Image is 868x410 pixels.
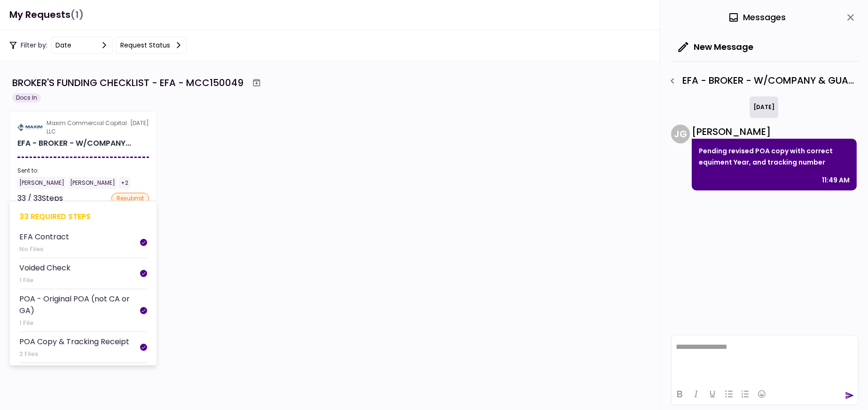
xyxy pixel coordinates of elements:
[70,5,84,24] span: (1)
[671,35,761,59] button: New Message
[19,336,129,347] div: POA Copy & Tracking Receipt
[17,119,149,136] div: [DATE]
[17,193,63,204] div: 33 / 33 Steps
[671,125,690,143] div: J G
[754,387,770,401] button: Emojis
[19,349,129,359] div: 2 Files
[51,37,112,54] button: date
[17,138,131,149] div: EFA - BROKER - W/COMPANY & GUARANTOR - FUNDING CHECKLIST for M & J'S BUY SELL & TRADE LLC
[19,244,69,254] div: No Files
[822,174,850,186] div: 11:49 AM
[672,387,688,401] button: Bold
[12,93,41,102] div: Docs In
[9,5,84,24] h1: My Requests
[19,231,69,243] div: EFA Contract
[721,387,737,401] button: Bullet list
[699,145,850,168] p: Pending revised POA copy with correct equiment Year, and tracking number
[19,276,70,285] div: 1 File
[19,211,147,222] div: 33 required steps
[665,73,859,89] div: EFA - BROKER - W/COMPANY & GUARANTOR - FUNDING CHECKLIST - POA Copy & Tracking Receipt
[17,177,66,189] div: [PERSON_NAME]
[248,74,265,91] button: Archive workflow
[116,37,187,54] button: Request status
[843,9,859,25] button: close
[47,119,130,136] div: Maxim Commercial Capital LLC
[19,262,70,274] div: Voided Check
[845,391,854,400] button: send
[9,37,187,54] div: Filter by:
[737,387,753,401] button: Numbered list
[12,76,243,90] div: BROKER'S FUNDING CHECKLIST - EFA - MCC150049
[704,387,720,401] button: Underline
[692,125,857,139] div: [PERSON_NAME]
[19,318,140,328] div: 1 File
[111,193,149,204] div: resubmit
[688,387,704,401] button: Italic
[728,10,786,24] div: Messages
[750,96,778,118] div: [DATE]
[19,293,140,316] div: POA - Original POA (not CA or GA)
[672,335,858,383] iframe: Rich Text Area
[17,123,43,132] img: Partner logo
[55,40,71,50] div: date
[119,177,130,189] div: +2
[17,166,149,175] div: Sent to:
[68,177,117,189] div: [PERSON_NAME]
